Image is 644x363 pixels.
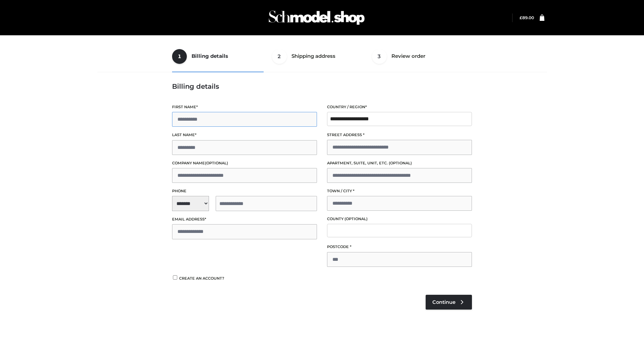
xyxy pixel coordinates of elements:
span: (optional) [344,216,368,221]
label: Last name [172,132,317,138]
label: Postcode [327,244,472,250]
label: Email address [172,216,317,223]
label: Street address [327,132,472,138]
img: Schmodel Admin 964 [266,4,367,31]
h3: Billing details [172,82,472,90]
span: (optional) [205,161,228,165]
label: Country / Region [327,104,472,110]
span: (optional) [389,161,412,165]
label: Apartment, suite, unit, etc. [327,160,472,166]
label: Phone [172,188,317,194]
label: Town / City [327,188,472,194]
label: County [327,216,472,222]
label: First name [172,104,317,110]
a: £89.00 [520,15,534,20]
span: Continue [432,299,455,305]
input: Create an account? [172,275,178,280]
a: Continue [426,295,472,310]
label: Company name [172,160,317,166]
span: Create an account? [179,276,224,281]
span: £ [520,15,522,20]
bdi: 89.00 [520,15,534,20]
